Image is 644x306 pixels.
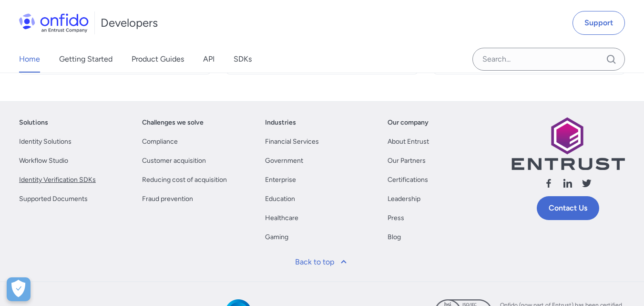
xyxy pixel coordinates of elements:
a: About Entrust [388,136,429,148]
a: Supported Documents [19,193,88,205]
a: Certifications [388,174,428,186]
a: Customer acquisition [142,155,206,167]
a: Follow us facebook [543,178,554,192]
a: Follow us linkedin [562,178,573,192]
img: Onfido Logo [19,13,89,32]
button: Open Preferences [7,277,31,301]
input: Onfido search input field [472,48,625,71]
svg: Follow us X (Twitter) [581,178,593,189]
a: Fraud prevention [142,193,193,205]
a: Follow us X (Twitter) [581,178,593,192]
a: Identity Solutions [19,136,72,148]
svg: Follow us linkedin [562,178,573,189]
a: Financial Services [265,136,319,148]
a: Solutions [19,117,48,128]
a: SDKs [234,46,252,73]
a: Workflow Studio [19,155,68,167]
img: Entrust logo [511,117,625,170]
a: Industries [265,117,296,128]
a: Healthcare [265,212,298,224]
a: Challenges we solve [142,117,204,128]
a: Reducing cost of acquisition [142,174,227,186]
a: API [203,46,215,73]
a: Product Guides [132,46,184,73]
a: Press [388,212,404,224]
svg: Follow us facebook [543,178,554,189]
a: Support [572,11,625,35]
div: Cookie Preferences [7,277,31,301]
h1: Developers [101,15,158,31]
a: Our Partners [388,155,426,167]
a: Home [19,46,40,73]
a: Government [265,155,303,167]
a: Contact Us [537,196,599,220]
a: Gaming [265,232,288,243]
a: Blog [388,232,401,243]
a: Getting Started [59,46,112,73]
a: Identity Verification SDKs [19,174,96,186]
a: Enterprise [265,174,296,186]
a: Back to top [289,251,355,274]
a: Leadership [388,193,420,205]
a: Our company [388,117,429,128]
a: Education [265,193,295,205]
a: Compliance [142,136,178,148]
